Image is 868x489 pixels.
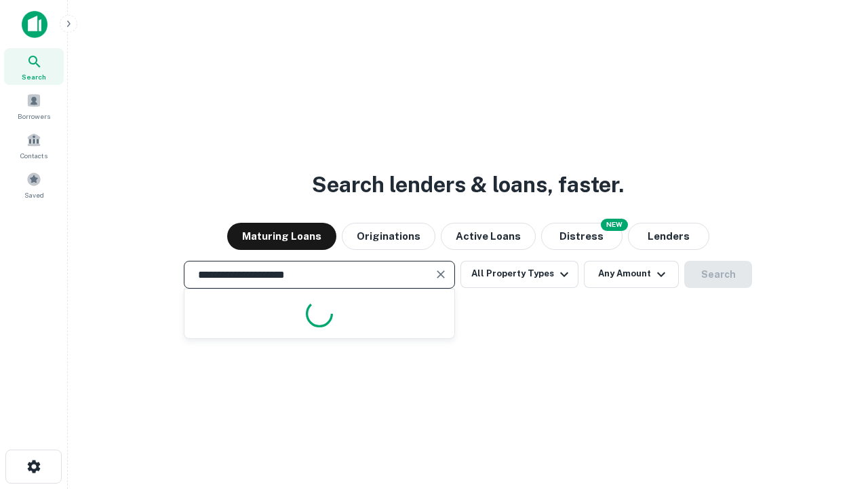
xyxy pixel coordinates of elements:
h3: Search lenders & loans, faster. [312,168,624,201]
button: Clear [431,265,450,284]
button: Lenders [628,223,709,250]
button: Originations [342,223,435,250]
span: Saved [24,189,44,200]
button: Any Amount [584,261,679,288]
button: Active Loans [441,223,536,250]
a: Contacts [4,127,64,164]
button: Maturing Loans [227,223,336,250]
a: Search [4,48,64,85]
div: NEW [601,219,628,231]
span: Search [22,71,46,82]
a: Borrowers [4,88,64,124]
span: Contacts [20,150,47,161]
span: Borrowers [18,111,50,122]
a: Saved [4,166,64,203]
button: All Property Types [460,261,578,288]
button: Search distressed loans with lien and other non-mortgage details. [541,223,623,250]
img: capitalize-icon.png [22,11,47,38]
iframe: Chat Widget [800,380,868,446]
